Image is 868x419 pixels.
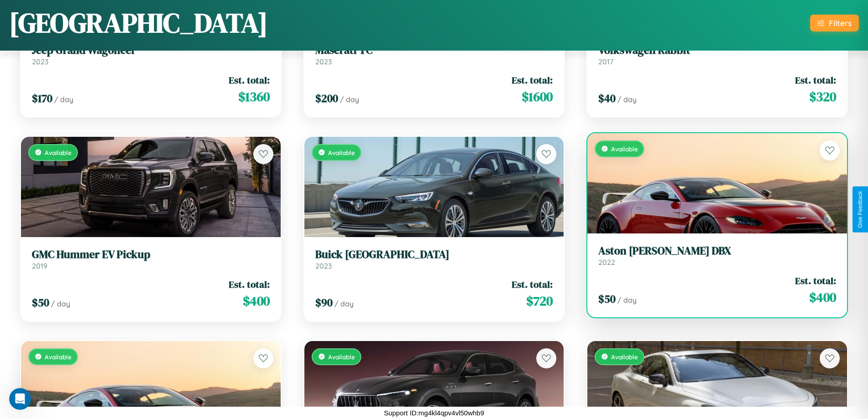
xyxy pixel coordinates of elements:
[229,73,270,87] span: Est. total:
[9,388,31,410] iframe: Intercom live chat
[9,4,268,41] h1: [GEOGRAPHIC_DATA]
[617,95,637,104] span: / day
[340,95,359,104] span: / day
[598,44,836,57] h3: Volkswagen Rabbit
[598,91,616,106] span: $ 40
[229,278,270,291] span: Est. total:
[598,44,836,66] a: Volkswagen Rabbit2017
[809,88,836,106] span: $ 320
[795,73,836,87] span: Est. total:
[809,288,836,306] span: $ 400
[857,191,863,228] div: Give Feedback
[598,244,836,267] a: Aston [PERSON_NAME] DBX2022
[315,295,333,310] span: $ 90
[32,44,270,66] a: Jeep Grand Wagoneer2023
[334,299,354,308] span: / day
[315,44,553,57] h3: Maserati TC
[598,258,615,267] span: 2022
[611,145,638,153] span: Available
[32,248,270,270] a: GMC Hummer EV Pickup2019
[315,57,332,66] span: 2023
[32,248,270,261] h3: GMC Hummer EV Pickup
[32,261,47,270] span: 2019
[795,274,836,287] span: Est. total:
[315,44,553,66] a: Maserati TC2023
[32,295,49,310] span: $ 50
[315,91,338,106] span: $ 200
[328,353,355,361] span: Available
[512,73,553,87] span: Est. total:
[829,18,852,28] div: Filters
[243,292,270,310] span: $ 400
[45,353,72,361] span: Available
[522,88,553,106] span: $ 1600
[315,248,553,261] h3: Buick [GEOGRAPHIC_DATA]
[315,248,553,270] a: Buick [GEOGRAPHIC_DATA]2023
[611,353,638,361] span: Available
[598,291,616,306] span: $ 50
[45,149,72,156] span: Available
[54,95,73,104] span: / day
[238,88,270,106] span: $ 1360
[598,57,613,66] span: 2017
[32,44,270,57] h3: Jeep Grand Wagoneer
[617,295,637,305] span: / day
[51,299,70,308] span: / day
[526,292,553,310] span: $ 720
[384,407,484,419] p: Support ID: mg4kl4qpv4vl50whb9
[512,278,553,291] span: Est. total:
[315,261,332,270] span: 2023
[32,91,52,106] span: $ 170
[810,15,859,31] button: Filters
[598,244,836,258] h3: Aston [PERSON_NAME] DBX
[328,149,355,156] span: Available
[32,57,48,66] span: 2023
